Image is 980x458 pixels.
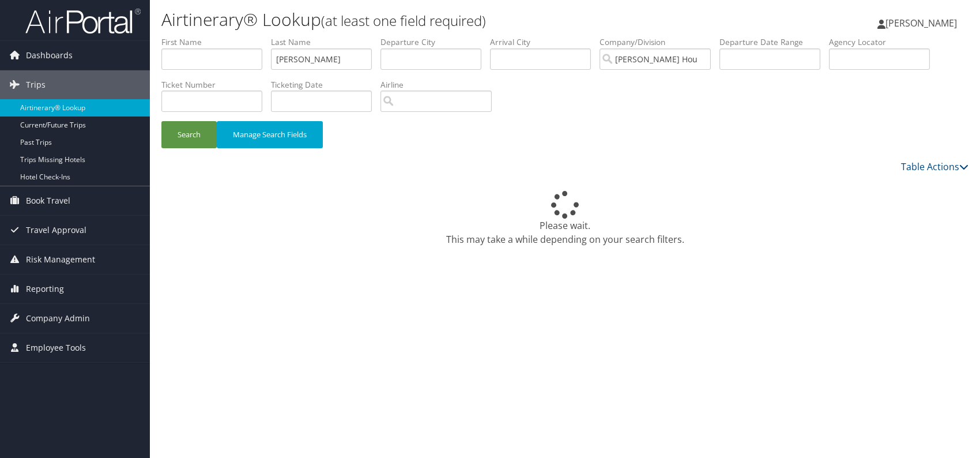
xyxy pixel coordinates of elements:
[380,79,500,91] label: Airline
[161,36,271,48] label: First Name
[26,304,90,333] span: Company Admin
[901,160,968,173] a: Table Actions
[600,36,719,48] label: Company/Division
[271,36,380,48] label: Last Name
[25,7,141,35] img: airportal-logo.png
[26,41,73,70] span: Dashboards
[161,121,217,148] button: Search
[271,79,380,91] label: Ticketing Date
[161,191,968,246] div: Please wait. This may take a while depending on your search filters.
[490,36,600,48] label: Arrival City
[26,275,64,303] span: Reporting
[321,11,486,30] small: (at least one field required)
[26,70,46,99] span: Trips
[161,7,699,32] h1: Airtinerary® Lookup
[26,186,70,215] span: Book Travel
[26,245,95,274] span: Risk Management
[719,36,829,48] label: Departure Date Range
[26,216,86,245] span: Travel Approval
[885,17,957,29] span: [PERSON_NAME]
[26,333,86,362] span: Employee Tools
[380,36,490,48] label: Departure City
[877,6,968,40] a: [PERSON_NAME]
[161,79,271,91] label: Ticket Number
[829,36,938,48] label: Agency Locator
[217,121,323,148] button: Manage Search Fields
